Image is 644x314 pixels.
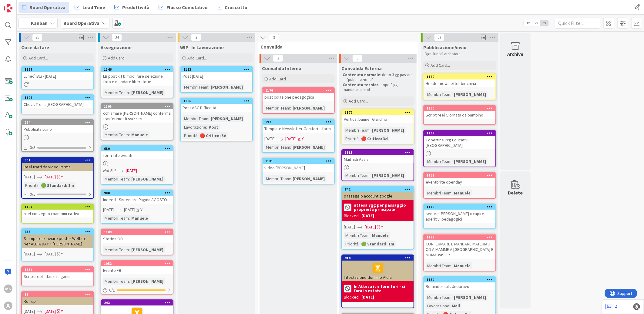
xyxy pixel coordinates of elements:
[344,241,359,247] div: Priorità
[452,158,488,165] div: [PERSON_NAME]
[181,67,252,80] div: 1183Post [DATE]
[290,144,291,150] span: :
[343,83,413,93] p: : dopo 3 gg mandare remind
[361,294,374,300] div: [DATE]
[101,146,173,151] div: 680
[452,262,472,269] div: Manuele
[342,255,414,281] div: 914Intestazione dominio Aldia
[104,104,173,109] div: 1195
[424,106,495,119] div: 1150Script reel Giornata da bambino
[508,189,523,196] div: Delete
[426,294,451,301] div: Membri Team
[426,302,449,309] div: Lavorazione
[208,84,209,90] span: :
[370,232,371,239] span: :
[22,267,93,280] div: 1151Script reel Infanzia - ganci
[61,251,63,257] div: Y
[342,110,414,115] div: 1179
[264,105,290,111] div: Membri Team
[264,136,276,142] span: [DATE]
[101,72,173,86] div: LB post kit bimbo: fare selezione foto e mandare liberatorie
[263,119,334,133] div: 992Template Newsletter Genitori + form
[290,175,291,182] span: :
[354,203,412,211] b: attesa 7gg per passaggio proprietà principale
[101,190,173,196] div: 988
[424,204,495,223] div: 1148sentire [PERSON_NAME] x capire aperitivi pedagogici
[4,285,12,293] div: MS
[434,34,444,41] span: 67
[101,44,132,50] span: Assegnazione
[24,182,39,189] div: Priorità
[109,287,115,293] span: 0 / 1
[21,44,49,50] span: Cose da fare
[103,246,129,253] div: Membri Team
[343,72,380,77] strong: Contenuto normale
[345,187,414,191] div: 842
[22,67,93,72] div: 1197
[264,175,290,182] div: Membri Team
[101,146,173,159] div: 680form info eventi
[269,76,289,82] span: Add Card...
[104,262,173,266] div: 1052
[101,109,173,123] div: cchiamare [PERSON_NAME] conferma trasferimenti svizzeri
[22,204,93,218] div: 1194reel convegno i bambini cattivi
[45,251,56,257] span: [DATE]
[140,207,143,213] div: Y
[101,286,173,294] div: 0/1
[524,20,532,26] span: 1x
[371,127,406,133] div: [PERSON_NAME]
[111,2,153,13] a: Produttività
[22,163,93,171] div: Reel tratti da video Parma
[25,205,93,209] div: 1194
[101,300,173,306] div: 243
[101,196,173,204] div: Indeed - Sistemare Pagina AGOSTO
[555,18,600,29] input: Quick Filter...
[365,224,376,230] span: [DATE]
[82,4,105,11] span: Lead Time
[424,106,495,111] div: 1150
[424,79,495,87] div: Header newsletter birichina
[343,82,379,87] strong: Contenuto tecnico
[427,173,495,177] div: 1158
[427,106,495,110] div: 1150
[187,55,207,61] span: Add Card...
[22,100,93,108] div: Check Treni, [GEOGRAPHIC_DATA]
[424,277,495,282] div: 1159
[285,136,297,142] span: [DATE]
[342,261,414,281] div: Intestazione dominio Aldia
[22,210,93,218] div: reel convegno i bambini cattivi
[342,155,414,163] div: Mail nidi Assisi
[18,2,69,13] a: Board Operativa
[104,67,173,72] div: 1146
[354,284,412,293] b: In Attesa it e fornitori - si farà in estate
[302,136,304,142] div: Y
[424,74,495,87] div: 1180Header newsletter birichina
[103,89,129,96] div: Membri Team
[291,144,326,150] div: [PERSON_NAME]
[126,167,137,174] span: [DATE]
[198,132,228,139] div: 🔴 Critico: 3d
[269,34,279,41] span: 9
[181,104,252,112] div: Post ASC Difficoltà
[101,261,173,274] div: 1052Evento FB
[39,182,39,189] span: :
[352,55,363,62] span: 6
[103,215,129,221] div: Membri Team
[22,157,93,163] div: 301
[345,150,414,155] div: 1185
[61,174,63,180] div: Y
[427,131,495,135] div: 1169
[424,240,495,259] div: CONFERMARE E MANDARE MATERIALI OD A MAMME A [GEOGRAPHIC_DATA] E MUMADVISOR
[449,302,450,309] span: :
[180,44,224,50] span: WIP- In Lavorazione
[451,294,452,301] span: :
[344,213,360,219] div: Blocked:
[22,67,93,80] div: 1197Lunedì Blu - [DATE]
[451,190,452,196] span: :
[451,262,452,269] span: :
[22,125,93,133] div: Pubblicità Luino
[130,176,165,182] div: [PERSON_NAME]
[342,187,414,200] div: 842passaggio account google
[22,157,93,171] div: 301Reel tratti da video Parma
[104,301,173,305] div: 243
